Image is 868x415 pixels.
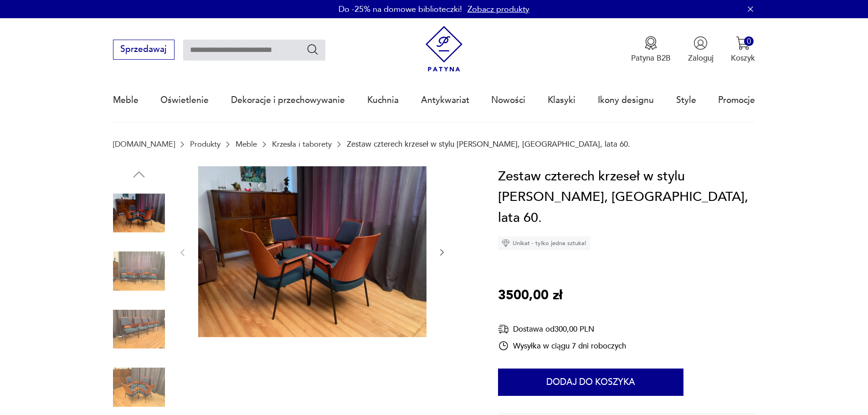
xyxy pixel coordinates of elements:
img: Ikona diamentu [502,239,510,247]
a: [DOMAIN_NAME] [113,140,175,149]
img: Zdjęcie produktu Zestaw czterech krzeseł w stylu Hanno Von Gustedta, Austria, lata 60. [113,187,165,239]
img: Ikona dostawy [498,323,509,335]
p: Zestaw czterech krzeseł w stylu [PERSON_NAME], [GEOGRAPHIC_DATA], lata 60. [347,140,630,149]
a: Meble [236,140,257,149]
a: Nowości [491,79,525,121]
img: Ikona medalu [644,36,658,50]
p: Koszyk [731,53,755,63]
a: Zobacz produkty [467,4,529,15]
button: Szukaj [306,43,319,56]
h1: Zestaw czterech krzeseł w stylu [PERSON_NAME], [GEOGRAPHIC_DATA], lata 60. [498,166,755,229]
img: Zdjęcie produktu Zestaw czterech krzeseł w stylu Hanno Von Gustedta, Austria, lata 60. [113,303,165,355]
p: Zaloguj [688,53,714,63]
p: Patyna B2B [631,53,671,63]
a: Sprzedawaj [113,46,175,54]
div: Unikat - tylko jedna sztuka! [498,236,590,250]
a: Promocje [718,79,755,121]
button: Dodaj do koszyka [498,369,683,396]
a: Krzesła i taborety [272,140,332,149]
a: Klasyki [548,79,575,121]
a: Dekoracje i przechowywanie [231,79,345,121]
p: Do -25% na domowe biblioteczki! [339,4,462,15]
a: Produkty [190,140,221,149]
p: 3500,00 zł [498,285,562,306]
a: Oświetlenie [160,79,209,121]
div: Wysyłka w ciągu 7 dni roboczych [498,340,626,351]
a: Kuchnia [367,79,399,121]
a: Antykwariat [421,79,469,121]
a: Style [676,79,696,121]
img: Zdjęcie produktu Zestaw czterech krzeseł w stylu Hanno Von Gustedta, Austria, lata 60. [113,361,165,413]
a: Meble [113,79,139,121]
img: Zdjęcie produktu Zestaw czterech krzeseł w stylu Hanno Von Gustedta, Austria, lata 60. [198,166,426,338]
button: Zaloguj [688,36,714,63]
img: Patyna - sklep z meblami i dekoracjami vintage [421,26,467,72]
button: 0Koszyk [731,36,755,63]
button: Patyna B2B [631,36,671,63]
img: Zdjęcie produktu Zestaw czterech krzeseł w stylu Hanno Von Gustedta, Austria, lata 60. [113,245,165,297]
img: Ikona koszyka [736,36,750,50]
button: Sprzedawaj [113,40,175,60]
a: Ikona medaluPatyna B2B [631,36,671,63]
div: Dostawa od 300,00 PLN [498,323,626,335]
a: Ikony designu [598,79,654,121]
img: Ikonka użytkownika [693,36,708,50]
div: 0 [744,36,754,46]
